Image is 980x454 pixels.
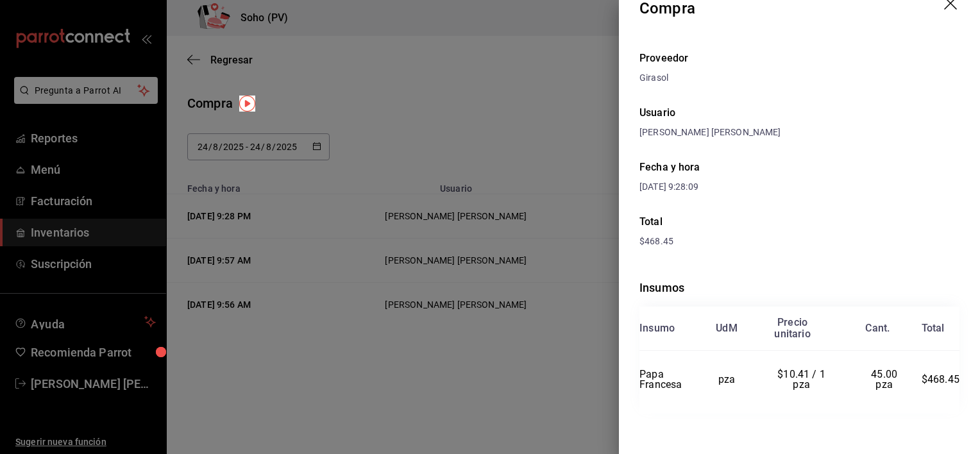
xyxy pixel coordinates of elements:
[639,279,959,296] div: Insumos
[922,373,959,385] span: $468.45
[716,323,738,334] div: UdM
[639,323,675,334] div: Insumo
[639,236,673,246] span: $468.45
[639,51,959,66] div: Proveedor
[697,351,756,408] td: pza
[639,126,959,139] div: [PERSON_NAME] [PERSON_NAME]
[239,96,255,112] img: Tooltip marker
[774,317,810,340] div: Precio unitario
[639,160,800,175] div: Fecha y hora
[922,323,945,334] div: Total
[871,368,900,391] span: 45.00 pza
[639,180,800,194] div: [DATE] 9:28:09
[639,351,697,408] td: Papa Francesa
[639,105,959,121] div: Usuario
[639,71,959,85] div: Girasol
[865,323,890,334] div: Cant.
[639,214,959,230] div: Total
[777,368,828,391] span: $10.41 / 1 pza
